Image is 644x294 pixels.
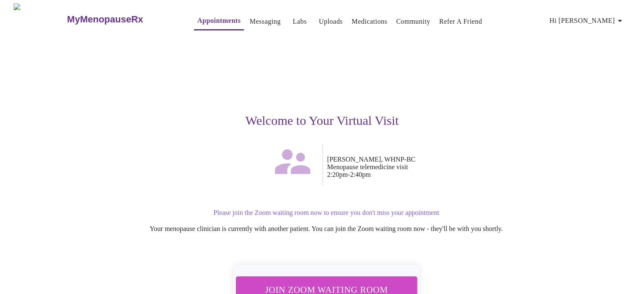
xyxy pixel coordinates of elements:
[319,16,343,27] a: Uploads
[439,16,482,27] a: Refer a Friend
[70,209,583,217] p: Please join the Zoom waiting room now to ensure you don't miss your appointment
[436,13,486,30] button: Refer a Friend
[546,12,628,29] button: Hi [PERSON_NAME]
[351,16,387,27] a: Medications
[61,113,583,128] h3: Welcome to Your Virtual Visit
[550,15,625,27] span: Hi [PERSON_NAME]
[197,15,240,27] a: Appointments
[393,13,434,30] button: Community
[348,13,390,30] button: Medications
[293,16,307,27] a: Labs
[327,156,583,179] p: [PERSON_NAME], WHNP-BC Menopause telemedicine visit 2:20pm - 2:40pm
[396,16,431,27] a: Community
[315,13,346,30] button: Uploads
[246,13,284,30] button: Messaging
[66,5,177,34] a: MyMenopauseRx
[249,16,280,27] a: Messaging
[67,14,143,25] h3: MyMenopauseRx
[194,12,244,30] button: Appointments
[14,3,66,35] img: MyMenopauseRx Logo
[70,225,583,233] p: Your menopause clinician is currently with another patient. You can join the Zoom waiting room no...
[286,13,313,30] button: Labs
